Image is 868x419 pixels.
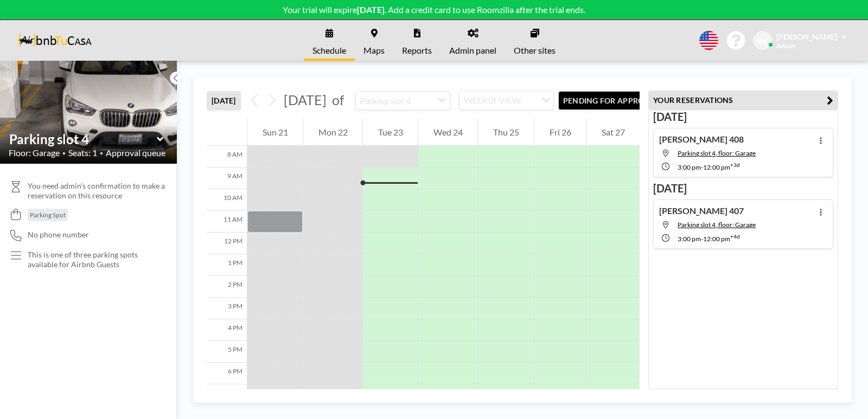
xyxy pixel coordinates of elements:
[247,119,303,146] div: Sun 21
[207,384,247,406] div: 7 PM
[284,92,327,108] span: [DATE]
[312,46,346,55] span: Schedule
[402,46,432,55] span: Reports
[459,91,553,109] div: Search for option
[701,235,703,243] span: -
[659,205,744,216] h4: [PERSON_NAME] 407
[207,254,247,276] div: 1 PM
[28,230,89,240] span: No phone number
[9,147,60,158] span: Floor: Garage
[648,91,838,109] button: YOUR RESERVATIONS
[586,119,640,146] div: Sat 27
[207,189,247,211] div: 10 AM
[418,119,477,146] div: Wed 24
[303,119,362,146] div: Mon 22
[207,146,247,167] div: 8 AM
[62,150,66,157] span: •
[678,221,756,229] span: Parking slot 4, floor: Garage
[393,20,441,61] a: Reports
[701,163,703,171] span: -
[207,363,247,384] div: 6 PM
[30,211,66,219] span: Parking Spot
[678,163,701,171] span: 3:00 PM
[28,250,155,269] p: This is one of three parking spots available for Airbnb Guests
[304,20,355,61] a: Schedule
[653,182,833,195] h3: [DATE]
[332,92,344,108] span: of
[106,147,165,158] span: Approval queue
[207,233,247,254] div: 12 PM
[514,46,556,55] span: Other sites
[505,20,564,61] a: Other sites
[703,235,730,243] span: 12:00 PM
[17,30,92,51] img: organization-logo
[207,211,247,233] div: 11 AM
[524,93,535,107] input: Search for option
[28,181,168,200] span: You need admin's confirmation to make a reservation on this resource
[776,32,837,41] span: [PERSON_NAME]
[703,163,730,171] span: 12:00 PM
[757,36,768,46] span: RV
[363,119,418,146] div: Tue 23
[678,149,756,157] span: Parking slot 4, floor: Garage
[207,276,247,298] div: 2 PM
[462,93,523,107] span: WEEKLY VIEW
[449,46,496,55] span: Admin panel
[100,150,103,157] span: •
[534,119,586,146] div: Fri 26
[678,235,701,243] span: 3:00 PM
[730,162,740,168] sup: +3d
[356,92,439,109] input: Parking slot 4
[558,91,679,110] button: PENDING FOR APPROVAL
[776,42,796,50] span: Admin
[207,298,247,319] div: 3 PM
[207,341,247,363] div: 5 PM
[207,167,247,189] div: 9 AM
[659,134,744,145] h4: [PERSON_NAME] 408
[653,110,833,124] h3: [DATE]
[68,147,97,158] span: Seats: 1
[478,119,534,146] div: Thu 25
[207,91,241,110] button: [DATE]
[207,319,247,341] div: 4 PM
[730,233,740,240] sup: +4d
[357,4,385,15] b: [DATE]
[355,20,393,61] a: Maps
[363,46,385,55] span: Maps
[441,20,505,61] a: Admin panel
[9,131,157,147] input: Parking slot 4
